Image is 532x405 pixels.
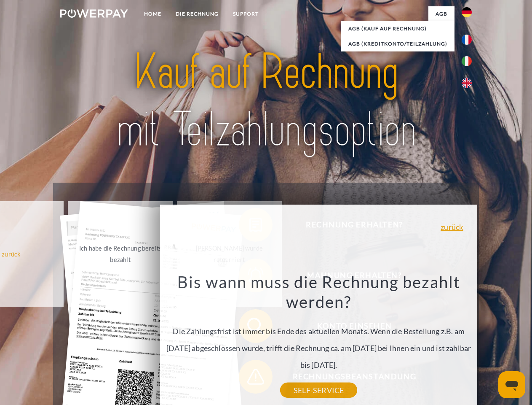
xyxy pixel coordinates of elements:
img: it [462,56,472,66]
img: en [462,78,472,88]
a: DIE RECHNUNG [168,6,226,22]
a: AGB (Kreditkonto/Teilzahlung) [341,36,454,51]
img: de [462,7,472,17]
a: zurück [441,223,463,231]
div: Die Zahlungsfrist ist immer bis Ende des aktuellen Monats. Wenn die Bestellung z.B. am [DATE] abg... [165,272,473,390]
a: AGB (Kauf auf Rechnung) [341,21,454,36]
img: fr [462,35,472,45]
h3: Bis wann muss die Rechnung bezahlt werden? [165,272,473,312]
a: Home [137,6,168,22]
a: agb [428,6,454,22]
img: logo-powerpay-white.svg [60,9,128,18]
iframe: Schaltfläche zum Öffnen des Messaging-Fensters [498,371,525,398]
img: title-powerpay_de.svg [80,40,452,162]
a: SUPPORT [226,6,266,22]
a: SELF-SERVICE [280,383,357,398]
div: Ich habe die Rechnung bereits bezahlt [73,243,168,265]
